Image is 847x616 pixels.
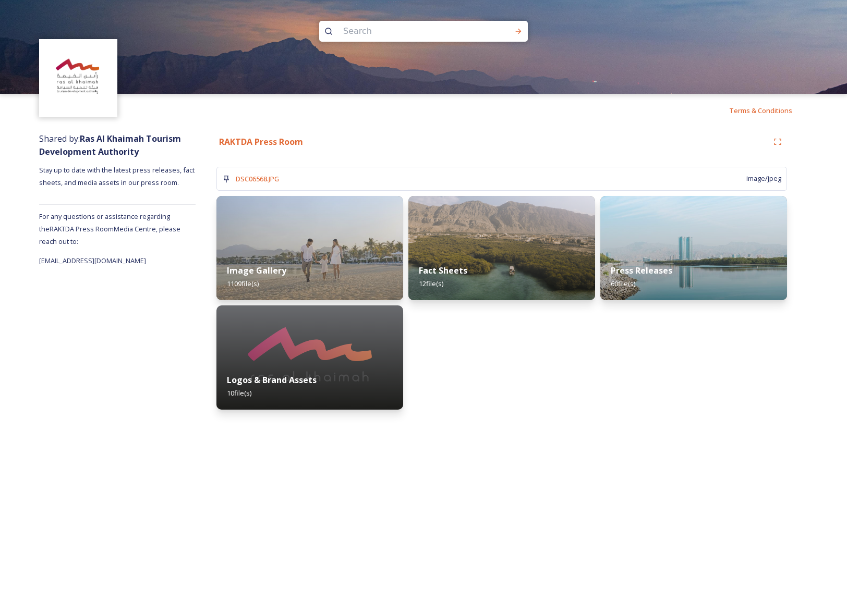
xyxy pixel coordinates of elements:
[41,41,116,116] img: Logo_RAKTDA_RGB-01.png
[611,265,672,276] strong: Press Releases
[39,133,181,157] span: Shared by:
[600,196,787,300] img: 013902d9-e17a-4d5b-8969-017c03a407ea.jpg
[39,256,146,265] span: [EMAIL_ADDRESS][DOMAIN_NAME]
[216,305,403,410] img: 41d62023-764c-459e-a281-54ac939b3615.jpg
[227,374,317,386] strong: Logos & Brand Assets
[746,174,781,183] span: image/jpeg
[216,196,403,300] img: f5718702-a796-4956-8276-a74f38c09c52.jpg
[236,174,279,183] span: DSC06568.JPG
[338,20,481,43] input: Search
[408,196,595,300] img: f0db2a41-4a96-4f71-8a17-3ff40b09c344.jpg
[419,265,467,276] strong: Fact Sheets
[227,265,286,276] strong: Image Gallery
[219,136,303,147] strong: RAKTDA Press Room
[729,104,808,117] a: Terms & Conditions
[227,388,251,398] span: 10 file(s)
[236,173,279,185] a: DSC06568.JPG
[419,279,443,288] span: 12 file(s)
[39,212,180,246] span: For any questions or assistance regarding the RAKTDA Press Room Media Centre, please reach out to:
[227,279,259,288] span: 1109 file(s)
[611,279,635,288] span: 60 file(s)
[39,165,196,187] span: Stay up to date with the latest press releases, fact sheets, and media assets in our press room.
[729,106,792,115] span: Terms & Conditions
[39,133,181,157] strong: Ras Al Khaimah Tourism Development Authority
